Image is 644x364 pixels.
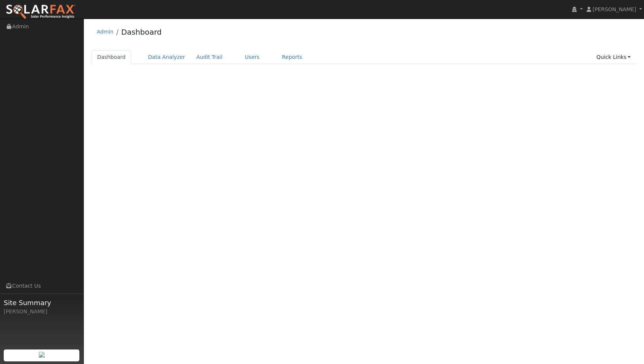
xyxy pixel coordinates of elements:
[191,50,228,64] a: Audit Trail
[593,6,636,12] span: [PERSON_NAME]
[92,50,132,64] a: Dashboard
[4,308,80,316] div: [PERSON_NAME]
[4,298,80,308] span: Site Summary
[239,50,265,64] a: Users
[591,50,636,64] a: Quick Links
[39,352,45,358] img: retrieve
[277,50,308,64] a: Reports
[121,28,162,37] a: Dashboard
[97,29,114,35] a: Admin
[142,50,191,64] a: Data Analyzer
[6,4,76,20] img: SolarFax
